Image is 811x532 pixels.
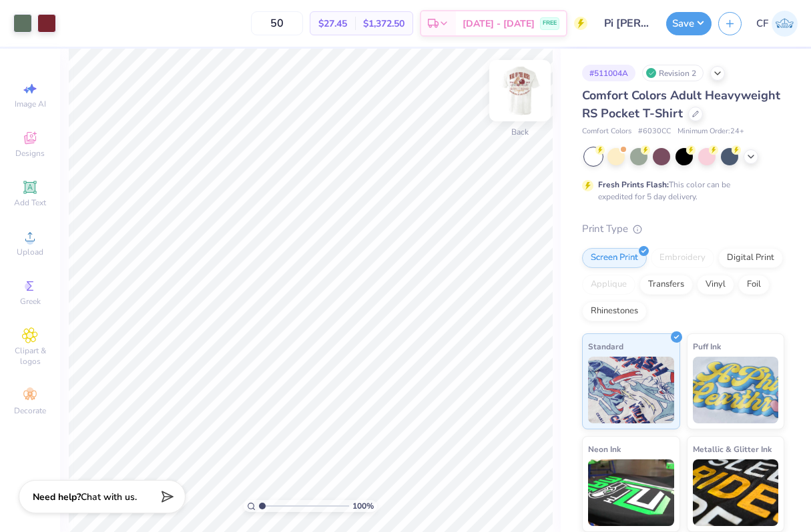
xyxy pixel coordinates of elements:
[582,221,784,237] div: Print Type
[251,11,303,35] input: – –
[582,301,647,321] div: Rhinestones
[15,99,46,109] span: Image AI
[718,248,783,268] div: Digital Print
[598,179,669,190] strong: Fresh Prints Flash:
[318,17,347,31] span: $27.45
[588,339,623,353] span: Standard
[81,491,137,503] span: Chat with us.
[582,87,780,121] span: Comfort Colors Adult Heavyweight RS Pocket T-Shirt
[20,296,41,307] span: Greek
[693,459,779,526] img: Metallic & Glitter Ink
[693,339,721,353] span: Puff Ink
[14,197,46,208] span: Add Text
[738,275,770,295] div: Foil
[582,248,647,268] div: Screen Print
[638,126,671,137] span: # 6030CC
[33,491,81,503] strong: Need help?
[7,345,53,367] span: Clipart & logos
[642,65,704,81] div: Revision 2
[493,64,547,117] img: Back
[14,405,46,416] span: Decorate
[588,442,621,456] span: Neon Ink
[666,12,712,35] button: Save
[772,11,798,37] img: Cameryn Freeman
[639,275,693,295] div: Transfers
[511,126,529,138] div: Back
[678,126,744,137] span: Minimum Order: 24 +
[17,247,43,257] span: Upload
[588,459,674,526] img: Neon Ink
[651,248,714,268] div: Embroidery
[756,16,768,31] span: CF
[363,17,404,31] span: $1,372.50
[693,357,779,423] img: Puff Ink
[543,19,557,28] span: FREE
[582,65,635,81] div: # 511004A
[598,179,762,203] div: This color can be expedited for 5 day delivery.
[582,126,631,137] span: Comfort Colors
[582,275,635,295] div: Applique
[588,357,674,423] img: Standard
[693,442,772,456] span: Metallic & Glitter Ink
[697,275,734,295] div: Vinyl
[756,11,798,37] a: CF
[463,17,535,31] span: [DATE] - [DATE]
[594,10,659,37] input: Untitled Design
[352,500,374,512] span: 100 %
[15,148,45,159] span: Designs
